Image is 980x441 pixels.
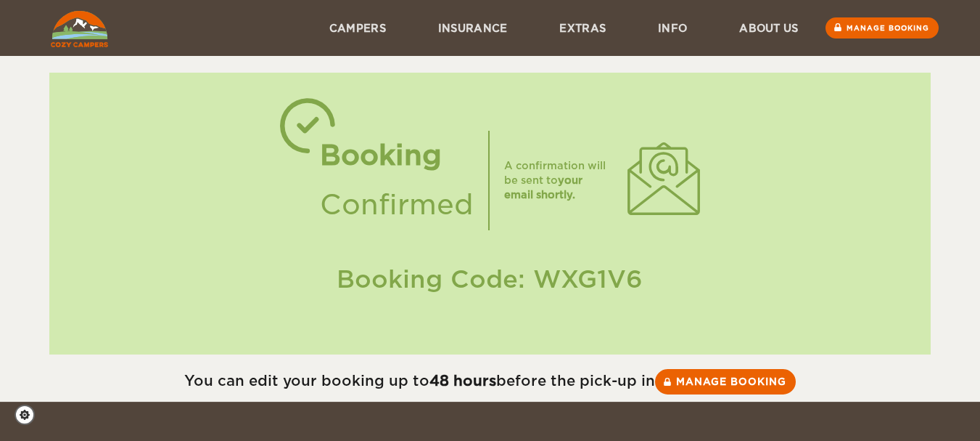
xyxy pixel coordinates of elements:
div: Confirmed [320,180,474,230]
div: Booking Code: WXG1V6 [64,262,917,296]
img: Cozy Campers [51,11,108,47]
div: A confirmation will be sent to [504,158,613,202]
strong: 48 hours [429,372,496,389]
div: Booking [320,131,474,180]
a: Manage booking [655,369,796,395]
a: Manage booking [825,17,939,39]
a: Cookie settings [15,405,44,425]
